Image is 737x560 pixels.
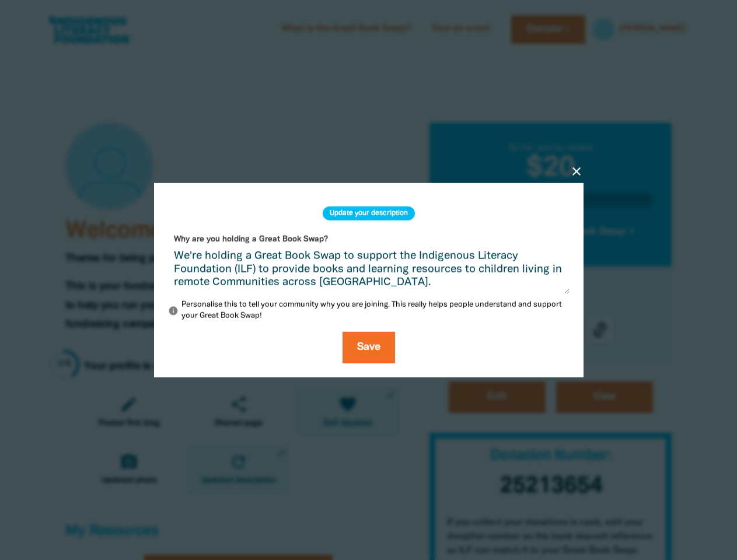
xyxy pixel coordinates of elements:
textarea: We're holding a Great Book Swap to support the Indigenous Literacy Foundation (ILF) to provide bo... [168,250,570,294]
button: Save [343,331,395,363]
p: Personalise this to tell your community why you are joining. This really helps people understand ... [168,299,570,322]
button: close [570,164,584,178]
h2: Update your description [323,206,415,220]
i: info [168,306,179,316]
